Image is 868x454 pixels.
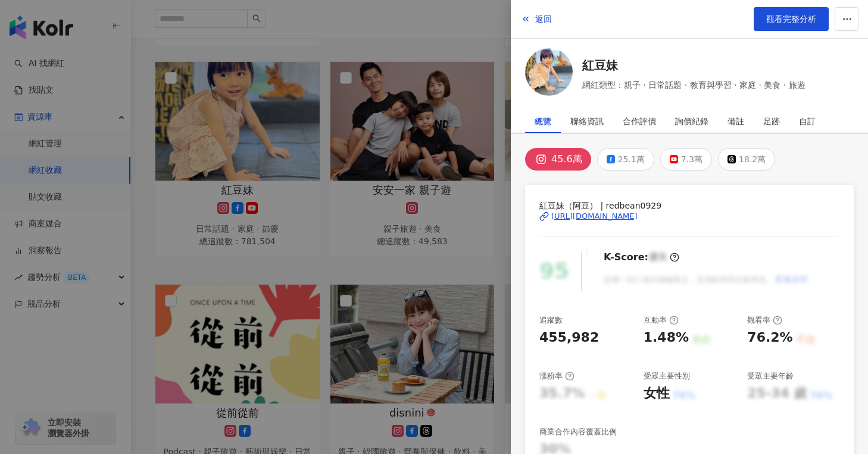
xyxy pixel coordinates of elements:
span: 紅豆妹（阿豆） | redbean0929 [539,199,839,212]
div: 觀看率 [747,315,782,326]
div: 追蹤數 [539,315,563,326]
div: 18.2萬 [739,151,766,168]
div: 商業合作內容覆蓋比例 [539,427,617,437]
span: 觀看完整分析 [766,14,816,24]
button: 7.3萬 [660,148,712,171]
img: KOL Avatar [525,48,573,96]
div: 備註 [728,109,744,133]
div: 45.6萬 [551,151,582,168]
div: 合作評價 [623,109,656,133]
button: 45.6萬 [525,148,591,171]
button: 返回 [520,7,552,31]
span: 網紅類型：親子 · 日常話題 · 教育與學習 · 家庭 · 美食 · 旅遊 [582,78,805,92]
div: 自訂 [799,109,816,133]
div: K-Score : [604,251,679,264]
div: 詢價紀錄 [675,109,708,133]
a: 紅豆妹 [582,57,805,74]
div: 1.48% [644,329,689,347]
button: 18.2萬 [718,148,775,171]
div: 76.2% [747,329,792,347]
div: 受眾主要年齡 [747,371,794,382]
div: 互動率 [644,315,679,326]
a: KOL Avatar [525,48,573,100]
button: 25.1萬 [597,148,654,171]
a: [URL][DOMAIN_NAME] [539,211,839,222]
div: 受眾主要性別 [644,371,690,382]
div: 25.1萬 [618,151,645,168]
div: [URL][DOMAIN_NAME] [551,211,638,222]
a: 觀看完整分析 [754,7,829,31]
span: 返回 [535,14,552,24]
div: 漲粉率 [539,371,574,382]
div: 女性 [644,384,670,403]
div: 總覽 [535,109,551,133]
div: 聯絡資訊 [570,109,604,133]
div: 455,982 [539,329,599,347]
div: 7.3萬 [681,151,702,168]
div: 足跡 [763,109,780,133]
